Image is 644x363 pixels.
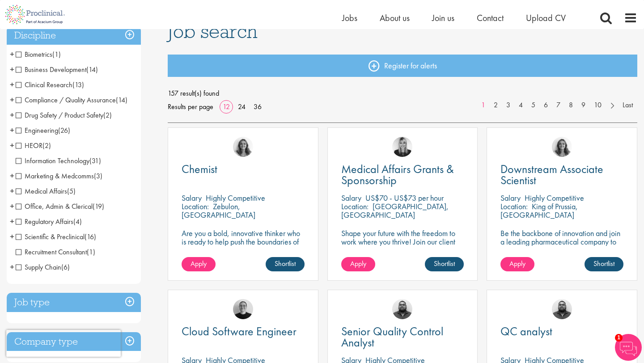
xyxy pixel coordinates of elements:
[16,156,101,165] span: Information Technology
[16,80,72,89] span: Clinical Research
[7,293,141,312] h3: Job type
[85,232,96,241] span: (16)
[16,110,103,120] span: Drug Safety / Product Safety
[16,232,96,241] span: Scientific & Preclinical
[514,100,527,110] a: 4
[16,126,58,135] span: Engineering
[350,259,366,268] span: Apply
[526,12,566,24] a: Upload CV
[489,100,502,110] a: 2
[500,164,623,186] a: Downstream Associate Scientist
[16,217,82,226] span: Regulatory Affairs
[341,229,464,263] p: Shape your future with the freedom to work where you thrive! Join our client with this fully remo...
[341,201,449,220] p: [GEOGRAPHIC_DATA], [GEOGRAPHIC_DATA]
[509,259,525,268] span: Apply
[432,12,454,24] a: Join us
[16,126,70,135] span: Engineering
[615,334,623,342] span: 1
[182,164,305,175] a: Chemist
[16,110,112,120] span: Drug Safety / Product Safety
[10,123,14,137] span: +
[6,330,121,357] iframe: reCAPTCHA
[182,193,202,203] span: Salary
[341,324,443,350] span: Senior Quality Control Analyst
[182,201,255,220] p: Zebulon, [GEOGRAPHIC_DATA]
[16,65,98,74] span: Business Development
[16,247,87,257] span: Recruitment Consultant
[16,95,127,105] span: Compliance / Quality Assurance
[500,161,603,188] span: Downstream Associate Scientist
[564,100,577,110] a: 8
[10,139,14,152] span: +
[103,110,112,120] span: (2)
[87,247,95,257] span: (1)
[16,141,51,150] span: HEOR
[365,193,444,203] p: US$70 - US$73 per hour
[341,257,375,271] a: Apply
[191,259,207,268] span: Apply
[94,171,102,181] span: (3)
[577,100,590,110] a: 9
[392,137,412,157] img: Janelle Jones
[341,193,361,203] span: Salary
[380,12,410,24] a: About us
[16,202,93,211] span: Office, Admin & Clerical
[182,161,217,177] span: Chemist
[618,100,637,110] a: Last
[527,100,540,110] a: 5
[500,257,534,271] a: Apply
[73,217,82,226] span: (4)
[182,229,305,263] p: Are you a bold, innovative thinker who is ready to help push the boundaries of science and make a...
[342,12,357,24] a: Jobs
[477,100,490,110] a: 1
[16,171,102,181] span: Marketing & Medcomms
[392,299,412,319] a: Ashley Bennett
[16,65,86,74] span: Business Development
[58,126,70,135] span: (26)
[16,186,67,196] span: Medical Affairs
[266,257,305,271] a: Shortlist
[16,95,116,105] span: Compliance / Quality Assurance
[7,26,141,45] div: Discipline
[10,63,14,76] span: +
[42,141,51,150] span: (2)
[235,102,249,111] a: 24
[168,19,258,43] span: Job search
[341,161,454,188] span: Medical Affairs Grants & Sponsorship
[16,186,76,196] span: Medical Affairs
[10,47,14,61] span: +
[10,169,14,182] span: +
[16,141,42,150] span: HEOR
[425,257,464,271] a: Shortlist
[206,193,265,203] p: Highly Competitive
[539,100,552,110] a: 6
[500,326,623,337] a: QC analyst
[500,201,528,211] span: Location:
[182,324,297,339] span: Cloud Software Engineer
[67,186,76,196] span: (5)
[10,215,14,228] span: +
[168,55,637,77] a: Register for alerts
[552,299,572,319] img: Ashley Bennett
[89,156,101,165] span: (31)
[500,201,578,220] p: King of Prussia, [GEOGRAPHIC_DATA]
[16,50,61,59] span: Biometrics
[552,137,572,157] img: Jackie Cerchio
[615,334,642,361] img: Chatbot
[10,93,14,106] span: +
[585,257,623,271] a: Shortlist
[250,102,265,111] a: 36
[233,299,253,319] img: Emma Pretorious
[500,193,521,203] span: Salary
[10,184,14,198] span: +
[341,326,464,348] a: Senior Quality Control Analyst
[233,137,253,157] img: Jackie Cerchio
